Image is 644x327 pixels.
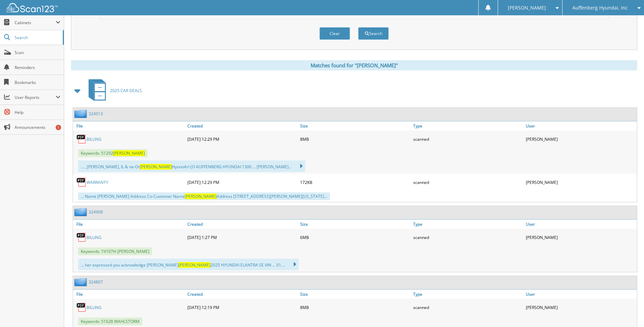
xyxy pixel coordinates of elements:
div: scanned [411,132,524,146]
span: Cabinets [15,20,56,25]
button: Search [358,27,389,40]
a: User [524,121,637,131]
a: 324913 [89,111,103,117]
a: User [524,220,637,229]
a: Size [298,121,411,131]
div: [PERSON_NAME] [524,175,637,189]
a: File [73,290,186,299]
span: Reminders [15,65,60,70]
a: BILLING [87,136,102,142]
a: User [524,290,637,299]
span: User Reports [15,94,56,100]
div: scanned [411,230,524,244]
div: ... Name [PERSON_NAME] Address Co-Customer Name Address [STREET_ADDRESS][PERSON_NAME][US_STATE]... [78,192,330,200]
a: Type [411,290,524,299]
div: scanned [411,175,524,189]
span: Bookmarks [15,80,60,85]
img: PDF.png [76,302,87,312]
a: BILLING [87,235,102,240]
img: PDF.png [76,232,87,242]
img: folder2.png [74,278,89,286]
div: 172KB [298,175,411,189]
a: Created [186,121,298,131]
a: 2025 CAR DEALS [85,77,142,104]
div: 8MB [298,300,411,314]
a: Created [186,220,298,229]
span: Keywords: 51628 WAHLSTORM [78,317,142,325]
img: scan123-logo-white.svg [7,3,58,12]
a: Created [186,290,298,299]
a: Type [411,220,524,229]
a: File [73,121,186,131]
a: 324807 [89,279,103,285]
div: [PERSON_NAME] [524,132,637,146]
div: 6MB [298,230,411,244]
span: Auffenberg Hyundai, Inc [572,6,628,10]
div: 8MB [298,132,411,146]
button: Clear [319,27,350,40]
div: ... , [PERSON_NAME], IL & ne-Or HyunoArl (O AUFFENBERG HYUNDAI 1300 ... [PERSON_NAME]... [78,160,305,172]
div: Matches found for "[PERSON_NAME]" [71,60,637,70]
span: [PERSON_NAME] [508,6,546,10]
span: Help [15,109,60,115]
div: 1 [56,125,61,130]
img: PDF.png [76,177,87,187]
span: Announcements [15,124,60,130]
a: BILLING [87,305,102,310]
img: folder2.png [74,208,89,216]
div: [DATE] 12:29 PM [186,175,298,189]
span: Keywords: 51292 [78,149,148,157]
span: [PERSON_NAME] [140,164,172,170]
span: Search [15,35,59,40]
span: [PERSON_NAME] [185,193,217,199]
iframe: Chat Widget [610,294,644,327]
div: [DATE] 1:27 PM [186,230,298,244]
a: 324908 [89,209,103,215]
div: [DATE] 12:29 PM [186,132,298,146]
a: Type [411,121,524,131]
div: scanned [411,300,524,314]
a: Size [298,290,411,299]
span: [PERSON_NAME] [179,262,210,268]
div: [PERSON_NAME] [524,230,637,244]
a: WARRANTY [87,179,108,185]
span: Keywords: 74107H-[PERSON_NAME] [78,247,152,255]
span: [PERSON_NAME] [113,150,145,156]
img: folder2.png [74,109,89,118]
div: ... her expressed you acknowledge [PERSON_NAME] 2025 HYUNDAI ELANTRA SE VIN ... 01.... [78,259,299,270]
span: 2025 CAR DEALS [110,88,142,93]
a: Size [298,220,411,229]
div: [PERSON_NAME] [524,300,637,314]
span: Scan [15,50,60,55]
a: File [73,220,186,229]
img: PDF.png [76,134,87,144]
div: [DATE] 12:19 PM [186,300,298,314]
